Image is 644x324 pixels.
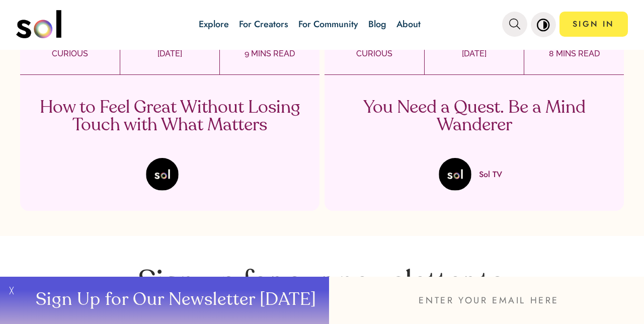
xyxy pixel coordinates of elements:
p: [DATE] [120,48,219,60]
a: Blog [368,18,386,31]
input: ENTER YOUR EMAIL HERE [329,277,644,324]
a: Explore [199,18,229,31]
p: 8 MINS READ [524,48,624,60]
img: logo [16,10,61,38]
p: CURIOUS [325,48,424,60]
p: CURIOUS [20,48,120,60]
p: How to Feel Great Without Losing Touch with What Matters [22,99,318,134]
button: Sign Up for Our Newsletter [DATE] [20,277,329,324]
a: For Creators [239,18,288,31]
p: 9 MINS READ [220,48,319,60]
p: Sol TV [479,169,502,180]
a: SIGN IN [559,12,628,37]
a: About [396,18,421,31]
p: [DATE] [425,48,524,60]
nav: main navigation [16,7,628,42]
a: For Community [298,18,358,31]
p: You Need a Quest. Be a Mind Wanderer [326,99,623,134]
